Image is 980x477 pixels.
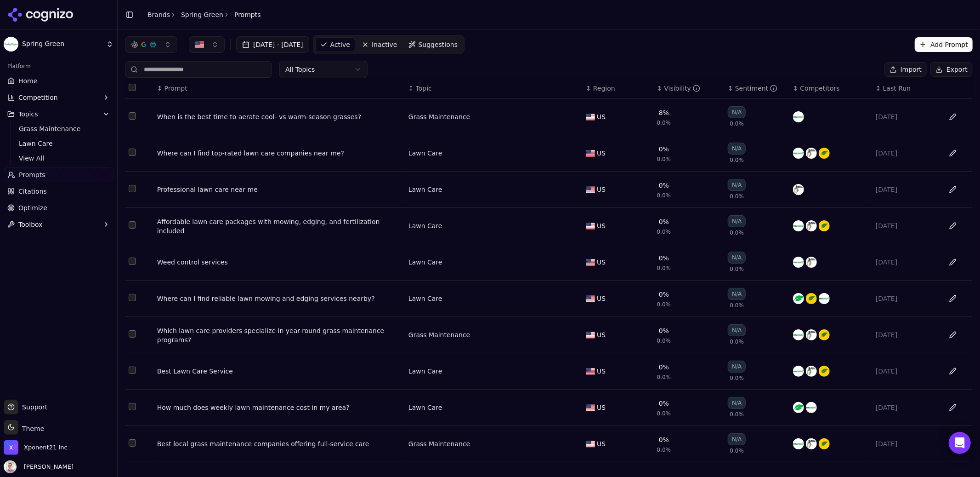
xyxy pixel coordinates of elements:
[659,108,669,117] div: 8%
[659,290,669,299] div: 0%
[806,402,817,413] img: trugreen
[408,112,470,121] a: Grass Maintenance
[597,439,606,448] span: US
[129,112,136,120] button: Select row 1
[728,143,746,155] div: N/A
[597,149,606,158] span: US
[586,150,595,157] img: US flag
[157,185,401,194] a: Professional lawn care near me
[659,253,669,263] div: 0%
[946,109,960,124] button: Edit in sheet
[876,403,934,412] div: [DATE]
[730,229,744,236] span: 0.0%
[806,257,817,268] img: lawn doctor
[157,367,401,376] a: Best Lawn Care Service
[408,149,442,158] a: Lawn Care
[586,368,595,375] img: US flag
[157,84,401,93] div: ↕Prompt
[597,185,606,194] span: US
[915,37,973,52] button: Add Prompt
[659,217,669,226] div: 0%
[659,399,669,408] div: 0%
[597,258,606,267] span: US
[659,362,669,372] div: 0%
[15,122,102,135] a: Grass Maintenance
[728,84,786,93] div: ↕Sentiment
[946,255,960,270] button: Edit in sheet
[408,294,442,303] div: Lawn Care
[4,184,113,199] a: Citations
[657,446,671,454] span: 0.0%
[930,62,973,77] button: Export
[793,402,804,413] img: lawnguru
[15,152,102,165] a: View All
[19,170,45,179] span: Prompts
[659,144,669,154] div: 0%
[4,460,74,473] button: Open user button
[408,84,578,93] div: ↕Topic
[876,112,934,121] div: [DATE]
[234,10,261,19] span: Prompts
[806,329,817,340] img: lawn doctor
[125,78,973,462] div: Data table
[657,374,671,381] span: 0.0%
[657,410,671,417] span: 0.0%
[129,403,136,410] button: Select row 9
[4,59,113,74] div: Platform
[730,265,744,273] span: 0.0%
[586,295,595,302] img: US flag
[806,293,817,304] img: the grounds guys
[789,78,872,99] th: Competitors
[800,84,840,93] span: Competitors
[129,367,136,374] button: Select row 8
[4,107,113,121] button: Topics
[408,221,442,230] a: Lawn Care
[946,182,960,197] button: Edit in sheet
[157,217,401,236] a: Affordable lawn care packages with mowing, edging, and fertilization included
[657,84,721,93] div: ↕Visibility
[157,112,401,121] a: When is the best time to aerate cool- vs warm-season grasses?
[876,221,934,230] div: [DATE]
[408,367,442,376] a: Lawn Care
[404,37,463,52] a: Suggestions
[728,361,746,373] div: N/A
[408,439,470,448] a: Grass Maintenance
[793,148,804,159] img: trugreen
[819,366,830,377] img: the grounds guys
[793,184,804,195] img: lawn doctor
[597,330,606,339] span: US
[657,264,671,272] span: 0.0%
[946,146,960,161] button: Edit in sheet
[586,441,595,448] img: US flag
[883,84,911,93] span: Last Run
[793,111,804,122] img: trugreen
[793,220,804,231] img: trugreen
[157,439,401,448] div: Best local grass maintenance companies offering full-service care
[357,37,402,52] a: Inactive
[730,302,744,309] span: 0.0%
[819,438,830,449] img: the grounds guys
[876,185,934,194] div: [DATE]
[416,84,432,93] span: Topic
[586,186,595,193] img: US flag
[129,294,136,301] button: Select row 6
[946,364,960,379] button: Edit in sheet
[657,337,671,345] span: 0.0%
[15,137,102,150] a: Lawn Care
[18,203,47,213] span: Optimize
[806,438,817,449] img: lawn doctor
[657,155,671,163] span: 0.0%
[728,252,746,264] div: N/A
[946,437,960,451] button: Edit in sheet
[876,294,934,303] div: [DATE]
[153,78,405,99] th: Prompt
[4,90,113,105] button: Competition
[876,330,934,339] div: [DATE]
[157,294,401,303] a: Where can I find reliable lawn mowing and edging services nearby?
[419,40,458,49] span: Suggestions
[946,400,960,415] button: Edit in sheet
